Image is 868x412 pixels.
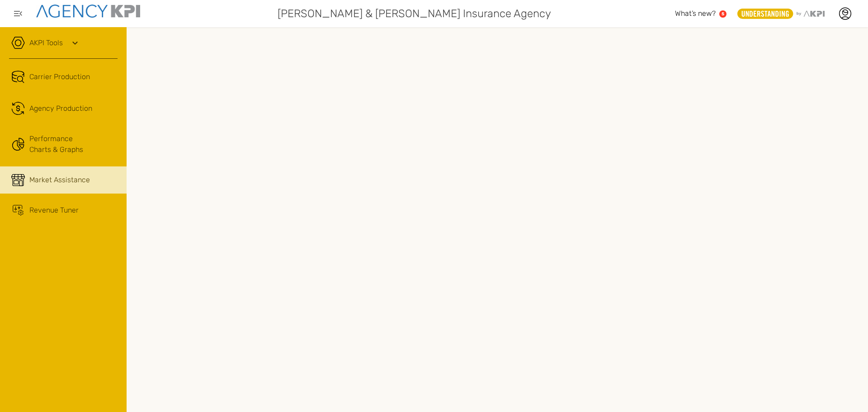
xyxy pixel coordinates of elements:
span: What’s new? [675,9,716,18]
span: Market Assistance [29,175,90,185]
img: agencykpi-logo-550x69-2d9e3fa8.png [36,5,140,18]
a: 5 [719,10,726,18]
a: AKPI Tools [29,38,63,48]
span: [PERSON_NAME] & [PERSON_NAME] Insurance Agency [278,5,551,22]
text: 5 [722,11,724,16]
span: Agency Production [29,103,92,114]
span: Carrier Production [29,71,90,82]
span: Revenue Tuner [29,205,79,216]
